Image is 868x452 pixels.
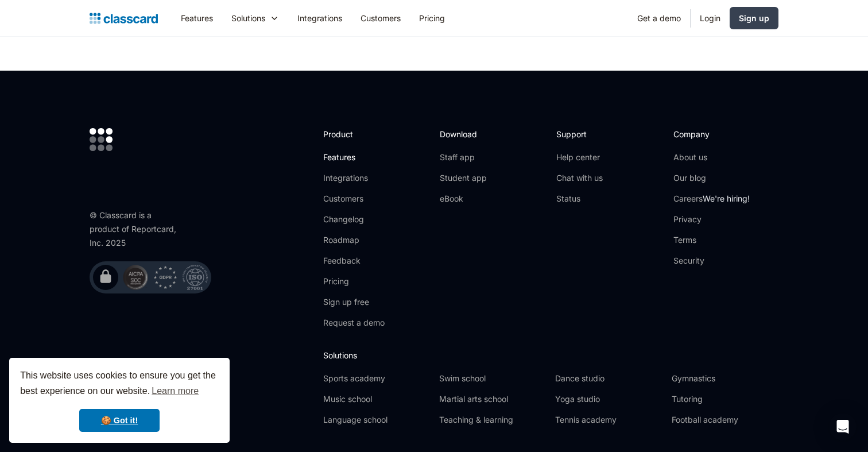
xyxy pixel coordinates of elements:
a: Integrations [323,172,385,184]
h2: Download [440,128,487,140]
a: Request a demo [323,317,385,329]
div: Solutions [222,5,288,31]
a: Yoga studio [555,393,662,405]
a: Status [556,193,603,204]
a: About us [673,152,750,163]
a: Security [673,255,750,266]
a: Swim school [439,373,546,384]
a: Staff app [440,152,487,163]
a: Help center [556,152,603,163]
a: Roadmap [323,234,385,246]
div: Open Intercom Messenger [829,413,857,441]
a: Tutoring [672,393,778,405]
a: Sign up [730,7,778,29]
h2: Company [673,128,750,140]
a: Football academy [672,414,778,426]
a: Get a demo [628,5,690,31]
a: Sign up free [323,296,385,308]
h2: Product [323,128,385,140]
span: We're hiring! [703,194,750,203]
a: Terms [673,234,750,246]
div: Sign up [739,12,769,24]
a: Integrations [288,5,351,31]
a: Pricing [410,5,454,31]
a: Language school [323,414,430,426]
a: Feedback [323,255,385,266]
a: learn more about cookies [150,383,200,400]
a: Music school [323,393,430,405]
a: eBook [440,193,487,204]
a: Login [691,5,730,31]
a: Tennis academy [555,414,662,426]
a: Privacy [673,214,750,225]
div: © Classcard is a product of Reportcard, Inc. 2025 [90,208,181,250]
h2: Solutions [323,349,778,361]
a: Our blog [673,172,750,184]
a: Changelog [323,214,385,225]
a: Pricing [323,276,385,287]
a: Dance studio [555,373,662,384]
a: home [90,10,158,26]
a: Features [172,5,222,31]
span: This website uses cookies to ensure you get the best experience on our website. [20,369,219,400]
a: Features [323,152,385,163]
a: dismiss cookie message [79,409,160,432]
a: Gymnastics [672,373,778,384]
a: Student app [440,172,487,184]
a: Customers [323,193,385,204]
div: cookieconsent [9,358,230,443]
a: CareersWe're hiring! [673,193,750,204]
div: Solutions [231,12,265,24]
a: Martial arts school [439,393,546,405]
a: Sports academy [323,373,430,384]
a: Teaching & learning [439,414,546,426]
a: Chat with us [556,172,603,184]
h2: Support [556,128,603,140]
a: Customers [351,5,410,31]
